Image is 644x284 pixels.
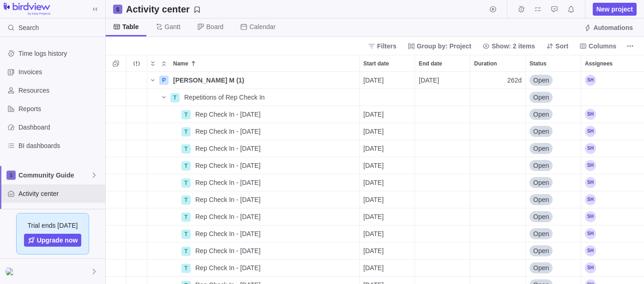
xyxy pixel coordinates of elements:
[181,213,191,222] div: T
[548,7,561,14] a: Approval requests
[585,245,596,256] div: Samantha Harrison
[181,247,191,256] div: T
[126,140,147,157] div: Trouble indication
[526,225,581,243] div: Status
[533,229,549,238] span: Open
[147,225,360,243] div: Name
[415,260,470,277] div: End date
[37,236,78,245] span: Upgrade now
[533,195,549,204] span: Open
[364,40,400,53] span: Filters
[526,123,581,140] div: Status
[470,174,526,191] div: Duration
[363,144,384,153] span: [DATE]
[526,123,581,140] div: Open
[360,106,415,123] div: Start date
[533,263,549,272] span: Open
[147,157,360,174] div: Name
[165,22,181,31] span: Gantt
[192,123,359,140] div: Rep Check In - 9/1/2025
[192,140,359,157] div: Rep Check In - 10/1/2025
[195,127,260,136] span: Rep Check In - [DATE]
[415,157,470,174] div: End date
[169,55,359,71] div: Name
[526,157,581,174] div: Open
[470,243,526,260] div: Duration
[169,72,359,89] div: Abdi M (1)
[192,157,359,174] div: Rep Check In - 11/3/2025
[18,86,102,95] span: Resources
[147,208,360,225] div: Name
[192,191,359,208] div: Rep Check In - 1/1/2026
[195,212,260,221] span: Rep Check In - [DATE]
[533,161,549,170] span: Open
[415,191,470,208] div: End date
[360,72,415,89] div: Start date
[526,157,581,174] div: Status
[360,140,415,157] div: Start date
[515,7,528,14] a: Time logs
[415,89,470,106] div: End date
[377,41,397,51] span: Filters
[526,208,581,225] div: Open
[470,208,526,225] div: Duration
[158,57,169,70] span: Collapse
[585,143,596,154] div: Samantha Harrison
[18,67,102,77] span: Invoices
[181,178,191,188] div: T
[526,140,581,157] div: Open
[360,55,415,71] div: Start date
[106,72,644,284] div: grid
[526,243,581,260] div: Status
[565,3,578,16] span: Notifications
[170,93,180,102] div: T
[487,3,500,16] span: Start timer
[470,157,526,174] div: Duration
[126,89,147,106] div: Trouble indication
[173,76,244,85] span: [PERSON_NAME] M (1)
[192,260,359,276] div: Rep Check In - 5/1/2026
[470,191,526,208] div: Duration
[548,3,561,16] span: Approval requests
[479,40,539,53] span: Show: 2 items
[419,76,439,85] span: [DATE]
[585,177,596,188] div: Samantha Harrison
[363,246,384,255] span: [DATE]
[195,110,260,119] span: Rep Check In - [DATE]
[470,55,525,71] div: Duration
[147,72,360,89] div: Name
[492,41,535,51] span: Show: 2 items
[470,72,526,89] div: Duration
[470,260,526,277] div: Duration
[126,260,147,277] div: Trouble indication
[181,195,191,205] div: T
[363,127,384,136] span: [DATE]
[530,59,547,68] span: Status
[585,228,596,239] div: Samantha Harrison
[184,93,265,102] span: Repetitions of Rep Check In
[526,55,581,71] div: Status
[533,246,549,255] span: Open
[415,243,470,260] div: End date
[360,260,415,277] div: Start date
[542,40,572,53] span: Sort
[360,243,415,260] div: Start date
[533,144,549,153] span: Open
[526,243,581,259] div: Open
[18,207,102,217] span: Custom forms
[526,260,581,277] div: Status
[147,243,360,260] div: Name
[195,229,260,238] span: Rep Check In - [DATE]
[526,89,581,106] div: Status
[526,106,581,123] div: Status
[192,225,359,242] div: Rep Check In - 3/2/2026
[360,191,415,208] div: Start date
[181,264,191,273] div: T
[181,161,191,171] div: T
[24,234,82,247] a: Upgrade now
[415,225,470,243] div: End date
[533,76,549,85] span: Open
[18,104,102,113] span: Reports
[18,141,102,150] span: BI dashboards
